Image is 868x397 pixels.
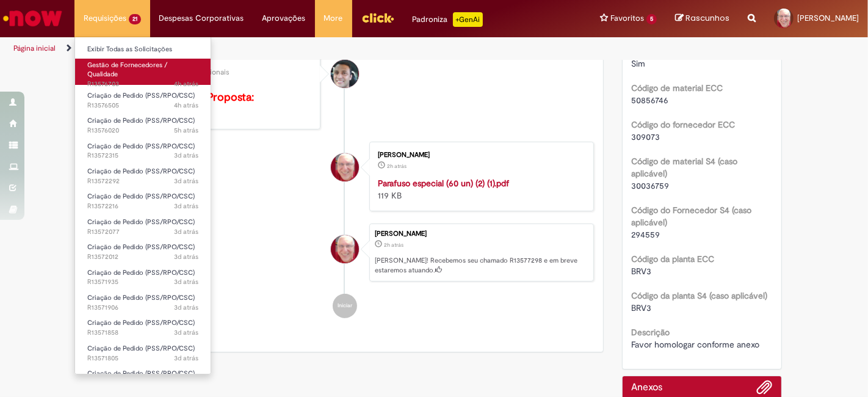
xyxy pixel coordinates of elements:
[75,43,211,56] a: Exibir Todas as Solicitações
[174,177,198,186] time: 26/09/2025 19:21:01
[384,241,403,249] span: 2h atrás
[174,202,198,211] span: 3d atrás
[174,328,198,337] span: 3d atrás
[632,205,752,228] b: Código do Fornecedor S4 (caso aplicável)
[174,101,198,110] time: 29/09/2025 12:15:24
[453,12,483,27] p: +GenAi
[324,12,343,24] span: More
[87,60,167,79] span: Gestão de Fornecedores / Qualidade
[87,79,198,89] span: R13576703
[174,303,198,312] time: 26/09/2025 17:04:57
[75,165,211,188] a: Aberto R13572292 : Criação de Pedido (PSS/RPO/CSC)
[129,14,141,24] span: 21
[331,153,359,181] div: Fernando Cesar Ferreira
[174,79,198,89] span: 4h atrás
[87,126,198,136] span: R13576020
[632,339,760,350] span: Favor homologar conforme anexo
[361,9,394,27] img: click_logo_yellow_360x200.png
[174,354,198,363] time: 26/09/2025 16:54:30
[632,253,715,264] b: Código da planta ECC
[378,151,581,159] div: [PERSON_NAME]
[174,151,198,160] span: 3d atrás
[75,114,211,137] a: Aberto R13576020 : Criação de Pedido (PSS/RPO/CSC)
[174,354,198,363] span: 3d atrás
[610,12,644,24] span: Favoritos
[262,12,306,24] span: Aprovações
[646,14,657,24] span: 5
[632,302,652,313] span: BRV3
[174,252,198,261] time: 26/09/2025 17:26:18
[174,126,198,135] span: 5h atrás
[96,224,594,282] li: Fernando Cesar Ferreira
[75,316,211,339] a: Aberto R13571858 : Criação de Pedido (PSS/RPO/CSC)
[384,241,403,249] time: 29/09/2025 14:31:41
[87,369,195,378] span: Criação de Pedido (PSS/RPO/CSC)
[75,140,211,162] a: Aberto R13572315 : Criação de Pedido (PSS/RPO/CSC)
[87,293,195,302] span: Criação de Pedido (PSS/RPO/CSC)
[13,43,56,53] a: Página inicial
[75,89,211,112] a: Aberto R13576505 : Criação de Pedido (PSS/RPO/CSC)
[378,177,581,202] div: 119 KB
[74,37,211,374] ul: Requisições
[378,178,509,189] a: Parafuso especial (60 un) (2) (1).pdf
[331,60,359,88] div: Vaner Gaspar Da Silva
[413,12,483,27] div: Padroniza
[174,303,198,312] span: 3d atrás
[84,12,126,24] span: Requisições
[9,37,570,60] ul: Trilhas de página
[87,116,195,125] span: Criação de Pedido (PSS/RPO/CSC)
[87,354,198,363] span: R13571805
[632,327,670,338] b: Descrição
[87,142,195,151] span: Criação de Pedido (PSS/RPO/CSC)
[159,12,244,24] span: Despesas Corporativas
[174,227,198,236] span: 3d atrás
[87,242,195,252] span: Criação de Pedido (PSS/RPO/CSC)
[331,235,359,263] div: Fernando Cesar Ferreira
[632,266,652,277] span: BRV3
[87,303,198,313] span: R13571906
[87,151,198,161] span: R13572315
[632,95,669,106] span: 50856746
[75,342,211,365] a: Aberto R13571805 : Criação de Pedido (PSS/RPO/CSC)
[387,162,407,170] time: 29/09/2025 14:31:39
[632,82,723,93] b: Código de material ECC
[632,229,660,240] span: 294559
[387,162,407,170] span: 2h atrás
[75,291,211,314] a: Aberto R13571906 : Criação de Pedido (PSS/RPO/CSC)
[375,230,587,238] div: [PERSON_NAME]
[632,290,768,301] b: Código da planta S4 (caso aplicável)
[87,202,198,211] span: R13572216
[1,6,64,31] img: ServiceNow
[632,156,738,179] b: Código de material S4 (caso aplicável)
[87,318,195,327] span: Criação de Pedido (PSS/RPO/CSC)
[375,256,587,275] p: [PERSON_NAME]! Recebemos seu chamado R13577298 e em breve estaremos atuando.
[75,266,211,289] a: Aberto R13571935 : Criação de Pedido (PSS/RPO/CSC)
[75,190,211,213] a: Aberto R13572216 : Criação de Pedido (PSS/RPO/CSC)
[87,177,198,186] span: R13572292
[632,382,663,393] h2: Anexos
[632,180,670,191] span: 30036759
[87,217,195,227] span: Criação de Pedido (PSS/RPO/CSC)
[174,227,198,236] time: 26/09/2025 17:39:05
[174,252,198,261] span: 3d atrás
[174,177,198,186] span: 3d atrás
[174,101,198,110] span: 4h atrás
[675,13,729,24] a: Rascunhos
[87,268,195,277] span: Criação de Pedido (PSS/RPO/CSC)
[87,167,195,176] span: Criação de Pedido (PSS/RPO/CSC)
[87,91,195,100] span: Criação de Pedido (PSS/RPO/CSC)
[174,277,198,286] time: 26/09/2025 17:09:37
[632,131,660,142] span: 309073
[174,126,198,135] time: 29/09/2025 11:09:22
[797,13,859,23] span: [PERSON_NAME]
[174,328,198,337] time: 26/09/2025 16:59:31
[174,277,198,286] span: 3d atrás
[87,344,195,353] span: Criação de Pedido (PSS/RPO/CSC)
[87,101,198,111] span: R13576505
[685,12,729,24] span: Rascunhos
[75,216,211,238] a: Aberto R13572077 : Criação de Pedido (PSS/RPO/CSC)
[87,192,195,201] span: Criação de Pedido (PSS/RPO/CSC)
[87,277,198,287] span: R13571935
[75,367,211,390] a: Aberto R13571616 : Criação de Pedido (PSS/RPO/CSC)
